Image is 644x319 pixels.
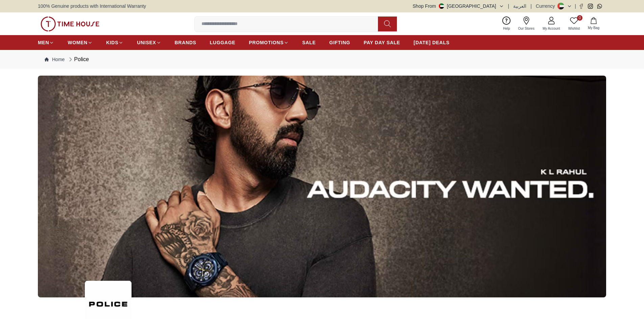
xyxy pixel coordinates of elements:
[249,36,289,49] a: PROMOTIONS
[585,25,602,30] span: My Bag
[38,76,606,297] img: ...
[588,4,593,9] a: Instagram
[175,36,196,49] a: BRANDS
[175,39,196,46] span: BRANDS
[500,26,513,31] span: Help
[439,3,444,9] img: United Arab Emirates
[584,16,603,32] button: My Bag
[536,3,558,9] div: Currency
[577,15,582,21] span: 0
[137,36,161,49] a: UNISEX
[566,26,582,31] span: Wishlist
[302,36,316,49] a: SALE
[513,3,526,9] button: العربية
[302,39,316,46] span: SALE
[38,3,146,9] span: 100% Genuine products with International Warranty
[106,39,118,46] span: KIDS
[249,39,284,46] span: PROMOTIONS
[579,4,584,9] a: Facebook
[508,3,509,9] span: |
[210,39,236,46] span: LUGGAGE
[514,15,539,32] a: Our Stores
[413,3,504,9] button: Shop From[GEOGRAPHIC_DATA]
[68,39,88,46] span: WOMEN
[364,36,400,49] a: PAY DAY SALE
[38,39,49,46] span: MEN
[414,36,450,49] a: [DATE] DEALS
[516,26,537,31] span: Our Stores
[210,36,236,49] a: LUGGAGE
[41,17,99,31] img: ...
[67,55,89,63] div: Police
[540,26,563,31] span: My Account
[106,36,123,49] a: KIDS
[329,36,350,49] a: GIFTING
[137,39,156,46] span: UNISEX
[575,3,576,9] span: |
[329,39,350,46] span: GIFTING
[530,3,532,9] span: |
[414,39,450,46] span: [DATE] DEALS
[564,15,584,32] a: 0Wishlist
[38,50,606,69] nav: Breadcrumb
[597,4,602,9] a: Whatsapp
[45,56,65,63] a: Home
[38,36,54,49] a: MEN
[364,39,400,46] span: PAY DAY SALE
[499,15,514,32] a: Help
[68,36,93,49] a: WOMEN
